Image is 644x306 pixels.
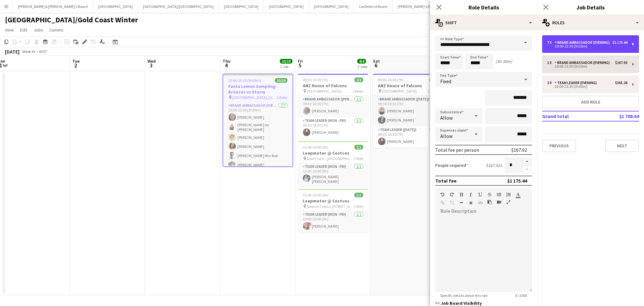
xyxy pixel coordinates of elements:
div: 20:00-23:30 (3h30m) [547,85,627,88]
button: Redo [450,192,454,197]
td: Grand total [542,111,599,121]
span: Allow [440,115,452,121]
button: [GEOGRAPHIC_DATA] [93,0,138,13]
label: People required [435,162,468,168]
div: $167.92 [511,147,527,153]
button: Insert video [497,200,501,205]
span: Allow [440,133,452,139]
button: Conference Board [354,0,393,13]
div: 20:00-23:30 (3h30m) [547,65,627,68]
div: $1 175.44 [613,40,627,45]
div: Brand Ambassador (Evening) [555,40,612,45]
button: [GEOGRAPHIC_DATA]/[GEOGRAPHIC_DATA] [138,0,219,13]
button: Next [605,139,639,152]
div: Total fee [435,178,457,184]
button: Clear Formatting [469,200,473,205]
span: 0 / 2000 [510,293,532,298]
button: Increase [522,157,532,166]
button: [GEOGRAPHIC_DATA] [219,0,264,13]
h3: Job Board Visibility [435,300,532,306]
button: Text Color [516,192,520,197]
button: Add role [542,96,639,108]
span: Fixed [440,78,451,84]
div: Roles [537,15,644,30]
div: Team Leader (Evening) [555,81,599,85]
h3: Job Details [537,3,644,11]
div: 20:00-23:30 (3h30m) [547,45,627,48]
div: $167.92 [615,60,627,65]
button: Fullscreen [506,200,511,205]
div: Total fee per person [435,147,479,153]
div: Brand Ambassador (Evening) [555,60,612,65]
div: 1 x [547,60,555,65]
div: 7 x [547,40,555,45]
div: 2 x [547,81,555,85]
button: Ordered List [506,192,511,197]
td: $1 708.64 [599,111,639,121]
button: HTML Code [478,200,482,205]
button: [GEOGRAPHIC_DATA] [309,0,354,13]
button: Undo [440,192,445,197]
button: Strikethrough [487,192,492,197]
button: [PERSON_NAME]'s Board [393,0,443,13]
button: Unordered List [497,192,501,197]
div: $1 175.44 [507,178,527,184]
button: [PERSON_NAME] & [PERSON_NAME]'s Board [13,0,93,13]
button: Italic [469,192,473,197]
div: $365.28 [615,81,627,85]
h3: Role Details [430,3,537,11]
button: Bold [459,192,464,197]
button: Previous [542,139,576,152]
span: Specific details about this role [435,293,492,298]
button: Paste as plain text [487,200,492,205]
button: [GEOGRAPHIC_DATA] [264,0,309,13]
button: Underline [478,192,482,197]
div: $167.92 x [486,162,502,168]
button: Horizontal Line [459,200,464,205]
div: (3h 30m) [496,59,512,64]
div: Shift [430,15,537,30]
